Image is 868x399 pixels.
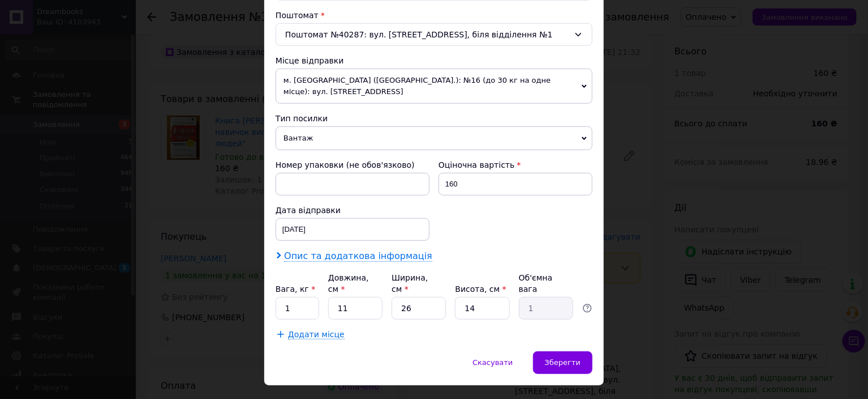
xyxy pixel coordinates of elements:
[284,251,432,262] span: Опис та додаткова інформація
[276,114,328,123] span: Тип посилки
[455,285,506,294] label: Висота, см
[276,69,592,104] span: м. [GEOGRAPHIC_DATA] ([GEOGRAPHIC_DATA].): №16 (до 30 кг на одне місце): вул. [STREET_ADDRESS]
[519,272,573,295] div: Об'ємна вага
[288,330,345,339] span: Додати місце
[276,23,592,46] div: Поштомат №40287: вул. [STREET_ADDRESS], біля відділення №1
[276,56,344,65] span: Місце відправки
[276,10,592,21] div: Поштомат
[328,273,369,294] label: Довжина, см
[276,285,315,294] label: Вага, кг
[276,159,429,171] div: Номер упаковки (не обов'язково)
[276,126,592,150] span: Вантаж
[439,159,592,171] div: Оціночна вартість
[472,358,513,367] span: Скасувати
[276,205,429,216] div: Дата відправки
[545,358,581,367] span: Зберегти
[392,273,428,294] label: Ширина, см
